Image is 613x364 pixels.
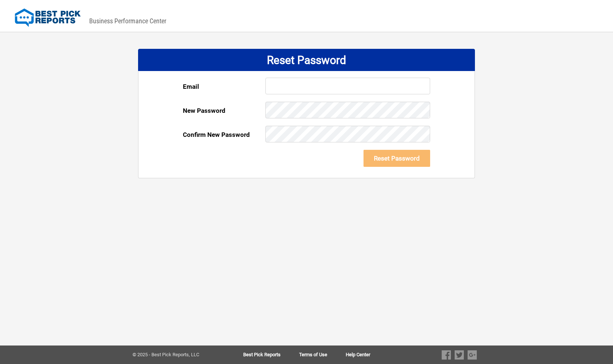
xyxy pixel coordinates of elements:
a: Help Center [346,352,370,357]
a: Terms of Use [299,352,346,357]
div: Reset Password [138,49,475,71]
div: New Password [183,102,265,119]
div: © 2025 - Best Pick Reports, LLC [133,352,220,357]
img: Best Pick Reports Logo [15,9,81,27]
div: Email [183,78,265,95]
button: Reset Password [364,150,430,167]
a: Best Pick Reports [243,352,299,357]
div: Confirm New Password [183,126,265,144]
